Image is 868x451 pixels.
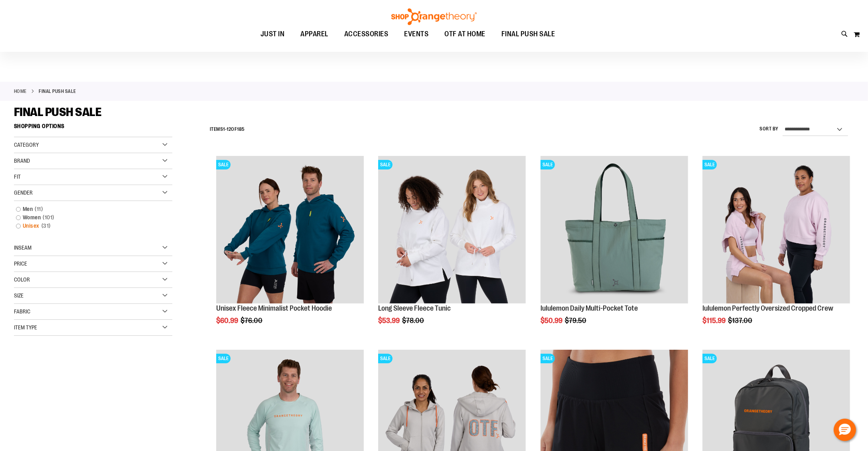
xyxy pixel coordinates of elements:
span: 31 [39,222,53,230]
a: lululemon Perfectly Oversized Cropped Crew [702,304,833,312]
span: 1 [223,126,225,132]
span: SALE [702,354,717,363]
a: lululemon Daily Multi-Pocket Tote [541,304,638,312]
a: Product image for Fleece Long SleeveSALE [378,156,526,305]
span: Size [14,292,24,299]
a: Unisex Fleece Minimalist Pocket HoodieSALE [216,156,364,305]
a: Men11 [12,205,164,213]
label: Sort By [759,126,779,132]
strong: FINAL PUSH SALE [39,88,77,95]
span: $60.99 [216,317,239,325]
span: SALE [216,354,231,363]
strong: Shopping Options [14,119,172,137]
span: Inseam [14,244,32,251]
span: $76.00 [241,317,264,325]
span: EVENTS [404,25,428,43]
span: FINAL PUSH SALE [14,105,102,119]
a: JUST IN [253,25,293,43]
div: product [698,152,854,345]
h2: Items - of [210,123,245,136]
span: Category [14,142,39,148]
span: Brand [14,158,30,164]
a: OTF AT HOME [436,25,493,43]
span: SALE [541,160,555,169]
span: Price [14,260,27,267]
span: $79.50 [565,317,588,325]
span: 11 [33,205,45,213]
span: $50.99 [541,317,564,325]
span: $53.99 [378,317,401,325]
a: EVENTS [396,25,436,43]
span: OTF AT HOME [444,25,485,43]
span: 101 [41,213,57,222]
span: $137.00 [728,317,754,325]
div: product [537,152,692,345]
span: SALE [216,160,231,169]
a: lululemon Perfectly Oversized Cropped CrewSALE [702,156,850,305]
img: lululemon Perfectly Oversized Cropped Crew [702,156,850,303]
span: 185 [237,126,245,132]
img: Shop Orangetheory [390,8,478,25]
span: $78.00 [402,317,425,325]
button: Hello, have a question? Let’s chat. [834,419,856,441]
span: Fit [14,173,21,180]
a: Unisex31 [12,222,164,230]
img: Product image for Fleece Long Sleeve [378,156,526,303]
a: FINAL PUSH SALE [493,25,563,43]
img: Unisex Fleece Minimalist Pocket Hoodie [216,156,364,303]
span: SALE [702,160,717,169]
span: SALE [378,160,393,169]
span: Gender [14,189,33,196]
span: $115.99 [702,317,727,325]
span: APPAREL [300,25,328,43]
a: Home [14,88,27,95]
span: Fabric [14,308,30,315]
span: ACCESSORIES [344,25,389,43]
span: SALE [378,354,393,363]
a: lululemon Daily Multi-Pocket ToteSALE [541,156,688,305]
span: FINAL PUSH SALE [501,25,555,43]
a: Long Sleeve Fleece Tunic [378,304,451,312]
span: Item Type [14,324,37,331]
span: Color [14,276,30,283]
span: JUST IN [260,25,285,43]
div: product [212,152,368,345]
div: product [374,152,530,345]
a: Women101 [12,213,164,222]
span: 12 [227,126,231,132]
a: ACCESSORIES [336,25,397,43]
img: lululemon Daily Multi-Pocket Tote [541,156,688,303]
a: Unisex Fleece Minimalist Pocket Hoodie [216,304,332,312]
a: APPAREL [292,25,336,43]
span: SALE [541,354,555,363]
